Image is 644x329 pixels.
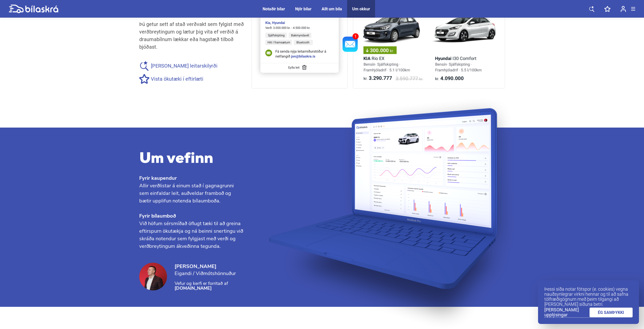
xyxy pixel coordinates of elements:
[175,286,243,290] a: [DOMAIN_NAME]
[175,281,243,290] p: Vefur og kerfi er forritað af
[352,7,370,11] a: Um okkur
[544,287,633,307] p: Þessi síða notar fótspor (e. cookies) vegna nauðsynlegrar virkni hennar og til að safna tölfræðig...
[139,74,244,84] div: Vista ökutæki í eftirlæti
[139,174,244,182] span: Fyrir kaupendur
[175,270,243,277] span: Eigandi / Viðmótshönnuður
[139,61,244,71] div: [PERSON_NAME] leitarskilyrði
[139,220,244,250] p: Við höfum sérsmíðað öflugt tæki til að greina eftirspurn ökutækja og ná beinni snertingu við skrá...
[139,182,244,205] p: Allir verðlistar á einum stað í gagnagrunni sem einfaldar leit, auðveldar framboð og bætir upplif...
[139,212,244,220] span: Fyrir bílaumboð
[621,6,626,12] img: user-login.svg
[139,21,244,50] span: Þú getur sett af stað verðvakt sem fylgist með verðbreytingum og lætur þig vita ef verðið á draum...
[322,7,342,11] a: Allt um bíla
[295,7,312,11] a: Nýir bílar
[175,263,243,270] span: [PERSON_NAME]
[590,308,633,317] a: ÉG SAMÞYKKI
[544,307,590,318] a: [PERSON_NAME] upplýsingar
[263,7,285,11] a: Notaðir bílar
[139,151,244,168] h2: Um vefinn
[255,3,345,78] img: search.jpg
